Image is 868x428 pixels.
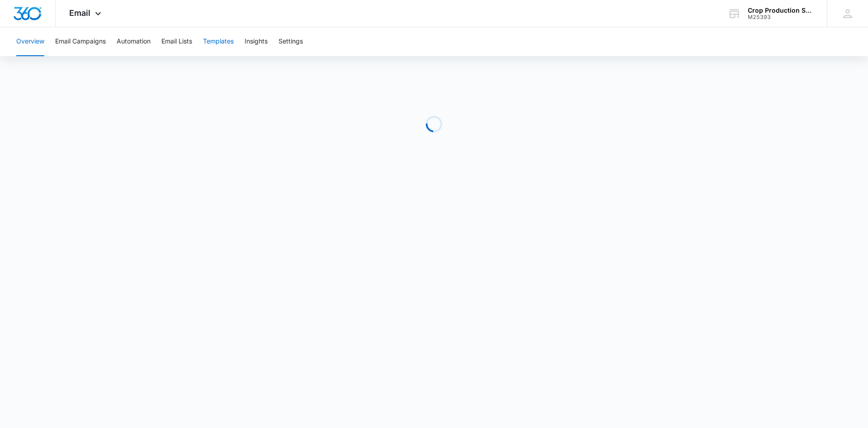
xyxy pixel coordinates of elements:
[748,7,814,14] div: account name
[278,27,303,56] button: Settings
[161,27,192,56] button: Email Lists
[16,27,44,56] button: Overview
[55,27,106,56] button: Email Campaigns
[117,27,151,56] button: Automation
[69,8,90,18] span: Email
[203,27,234,56] button: Templates
[748,14,814,20] div: account id
[245,27,268,56] button: Insights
